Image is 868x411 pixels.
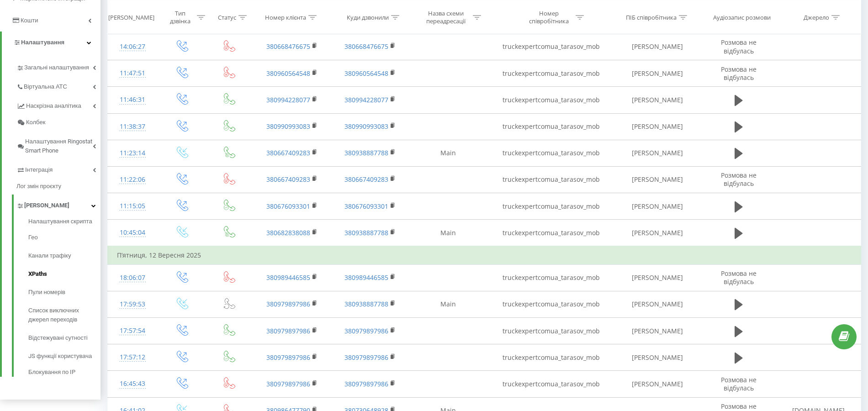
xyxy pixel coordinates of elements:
div: 17:57:54 [117,322,148,340]
a: Пули номерів [28,283,101,301]
td: [PERSON_NAME] [614,166,702,193]
td: [PERSON_NAME] [614,291,702,317]
td: truckexpertcomua_tarasov_mob [489,140,614,166]
td: truckexpertcomua_tarasov_mob [489,87,614,113]
a: Колбек [16,114,101,131]
a: 380676093301 [266,202,310,211]
div: 11:38:37 [117,118,148,136]
span: Розмова не відбулась [721,171,757,188]
a: Гео [28,228,101,247]
td: [PERSON_NAME] [614,140,702,166]
span: Кошти [21,17,38,24]
span: Налаштування скрипта [28,217,92,226]
a: Інтеграція [16,159,101,178]
div: 18:06:07 [117,269,148,287]
td: truckexpertcomua_tarasov_mob [489,193,614,220]
a: Налаштування скрипта [28,217,101,228]
span: Лог змін проєкту [16,182,61,191]
td: [PERSON_NAME] [614,113,702,140]
span: Налаштування [21,39,64,46]
div: Статус [218,13,236,21]
div: Аудіозапис розмови [713,13,771,21]
span: XPaths [28,269,47,279]
a: Наскрізна аналітика [16,95,101,114]
div: Куди дзвонили [347,13,389,21]
td: [PERSON_NAME] [614,193,702,220]
a: Канали трафіку [28,247,101,265]
a: 380938887788 [344,300,388,308]
td: truckexpertcomua_tarasov_mob [489,318,614,344]
div: 11:23:14 [117,144,148,162]
td: Main [408,220,489,247]
span: JS функції користувача [28,352,92,361]
td: truckexpertcomua_tarasov_mob [489,113,614,140]
a: Загальні налаштування [16,57,101,76]
a: 380989446585 [266,273,310,282]
a: 380668476675 [266,42,310,51]
a: Відстежувані сутності [28,329,101,347]
a: JS функції користувача [28,347,101,365]
a: [PERSON_NAME] [16,195,101,214]
span: Віртуальна АТС [24,82,67,91]
div: 16:45:43 [117,375,148,393]
a: 380668476675 [344,42,388,51]
div: 11:47:51 [117,64,148,82]
span: Канали трафіку [28,251,71,260]
a: 380989446585 [344,273,388,282]
a: 380676093301 [344,202,388,211]
td: Main [408,291,489,317]
span: Інтеграція [25,165,53,174]
td: [PERSON_NAME] [614,264,702,291]
td: truckexpertcomua_tarasov_mob [489,60,614,87]
span: Розмова не відбулась [721,375,757,392]
div: Назва схеми переадресації [422,10,471,25]
span: Блокування по IP [28,368,75,377]
a: 380938887788 [344,148,388,157]
td: truckexpertcomua_tarasov_mob [489,220,614,247]
td: [PERSON_NAME] [614,344,702,371]
a: Блокування по IP [28,365,101,377]
a: 380994228077 [344,95,388,104]
td: П’ятниця, 12 Вересня 2025 [108,246,861,264]
td: truckexpertcomua_tarasov_mob [489,166,614,193]
a: Віртуальна АТС [16,76,101,95]
a: 380960564548 [266,69,310,78]
div: 14:06:27 [117,38,148,56]
a: 380682838088 [266,228,310,237]
a: Налаштування [2,32,101,53]
a: 380979897986 [266,300,310,308]
a: 380979897986 [266,353,310,362]
span: Гео [28,233,38,242]
div: 10:45:04 [117,224,148,242]
td: [PERSON_NAME] [614,371,702,397]
a: XPaths [28,265,101,283]
span: Розмова не відбулась [721,269,757,286]
div: 11:15:05 [117,197,148,215]
a: 380960564548 [344,69,388,78]
div: Номер клієнта [265,13,306,21]
span: Налаштування Ringostat Smart Phone [25,137,93,155]
div: Номер співробітника [524,10,573,25]
a: 380667409283 [266,148,310,157]
div: 11:46:31 [117,91,148,109]
span: Наскрізна аналітика [26,101,81,111]
td: [PERSON_NAME] [614,318,702,344]
td: truckexpertcomua_tarasov_mob [489,371,614,397]
a: 380667409283 [344,175,388,184]
a: 380938887788 [344,228,388,237]
span: Пули номерів [28,288,65,297]
span: [PERSON_NAME] [24,201,69,210]
a: 380994228077 [266,95,310,104]
a: Лог змін проєкту [16,178,101,195]
td: [PERSON_NAME] [614,60,702,87]
a: Список виключних джерел переходів [28,301,101,329]
span: Розмова не відбулась [721,38,757,55]
a: 380979897986 [266,327,310,335]
div: 17:59:53 [117,295,148,313]
a: 380667409283 [266,175,310,184]
td: Main [408,140,489,166]
div: 17:57:12 [117,348,148,366]
span: Розмова не відбулась [721,65,757,82]
a: Налаштування Ringostat Smart Phone [16,131,101,159]
span: Загальні налаштування [24,63,89,72]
